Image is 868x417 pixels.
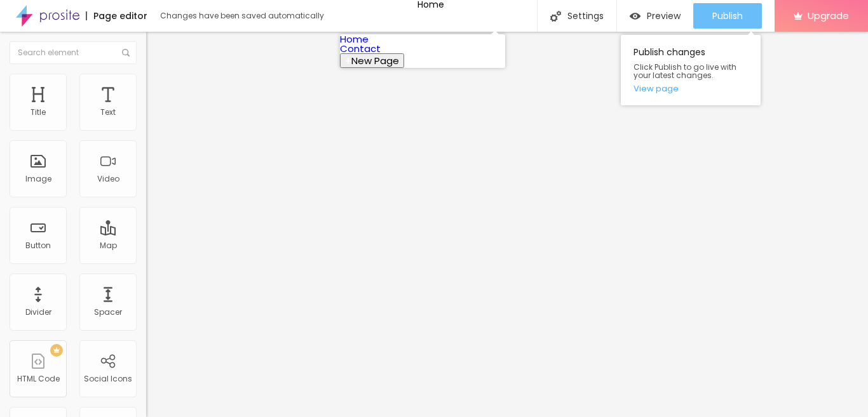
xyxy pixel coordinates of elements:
div: Changes have been saved automatically [160,12,324,20]
iframe: Editor [146,32,868,417]
div: Map [100,241,117,250]
span: Click Publish to go live with your latest changes. [634,63,748,79]
div: Divider [25,308,51,317]
div: Spacer [94,308,122,317]
div: Publish changes [621,35,761,105]
span: Upgrade [808,10,849,21]
div: HTML Code [17,374,60,383]
input: Search element [10,41,137,64]
img: Icone [550,11,561,22]
button: Preview [617,3,693,29]
button: New Page [340,53,404,68]
div: Button [25,241,51,250]
div: Page editor [86,11,147,20]
div: Image [25,175,51,183]
button: Publish [693,3,762,29]
span: Publish [712,11,743,21]
div: Social Icons [84,374,132,383]
div: Video [97,175,119,183]
a: Contact [340,42,381,55]
img: Icone [122,49,130,56]
a: View page [634,84,748,93]
a: Home [340,32,369,46]
img: view-1.svg [630,11,641,22]
span: New Page [351,54,399,67]
span: Preview [647,11,681,21]
div: Text [100,108,116,117]
div: Title [31,108,46,117]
